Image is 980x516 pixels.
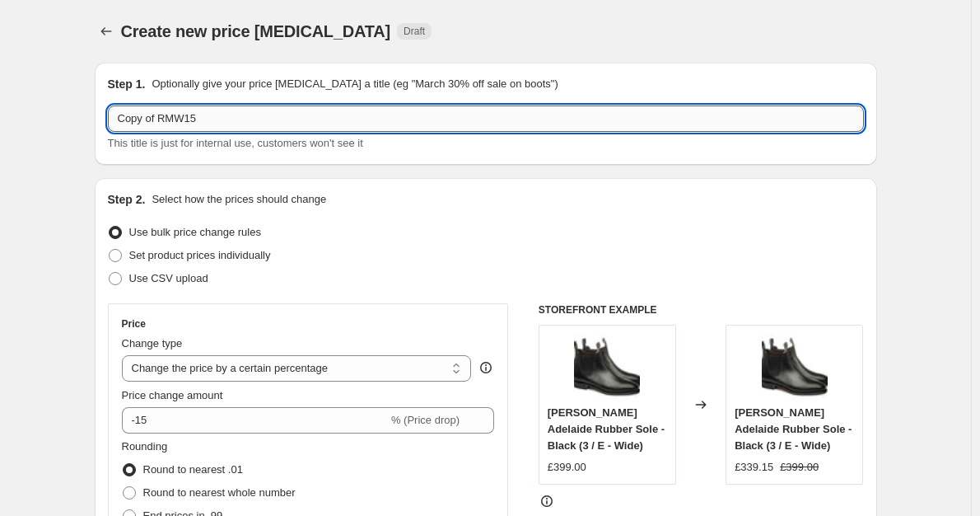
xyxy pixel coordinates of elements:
input: -15 [122,407,388,434]
h2: Step 1. [108,76,146,92]
span: [PERSON_NAME] Adelaide Rubber Sole - Black (3 / E - Wide) [735,406,852,452]
h3: Price [122,317,146,331]
span: Change type [122,337,183,349]
span: This title is just for internal use, customers won't see it [108,137,363,149]
span: Use CSV upload [129,272,208,284]
div: £339.15 [735,459,773,476]
span: Rounding [122,440,168,453]
div: £399.00 [548,459,586,476]
span: Round to nearest .01 [143,463,243,476]
div: help [478,359,494,376]
span: Use bulk price change rules [129,226,261,238]
img: ladies_rm-williams_adelaide-rubber-sole_shoes_b550y.02dedi_black_80x.jpg [762,334,828,400]
strike: £399.00 [780,459,819,476]
button: Price change jobs [95,20,118,43]
span: Draft [404,25,425,38]
span: % (Price drop) [391,414,460,426]
p: Optionally give your price [MEDICAL_DATA] a title (eg "March 30% off sale on boots") [152,76,558,92]
img: ladies_rm-williams_adelaide-rubber-sole_shoes_b550y.02dedi_black_80x.jpg [574,334,640,400]
span: Create new price [MEDICAL_DATA] [121,22,391,40]
input: 30% off holiday sale [108,106,864,132]
h2: Step 2. [108,191,146,208]
h6: STOREFRONT EXAMPLE [539,303,864,317]
p: Select how the prices should change [152,191,326,208]
span: Set product prices individually [129,249,271,261]
span: [PERSON_NAME] Adelaide Rubber Sole - Black (3 / E - Wide) [548,406,665,452]
span: Round to nearest whole number [143,486,296,499]
span: Price change amount [122,389,223,401]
